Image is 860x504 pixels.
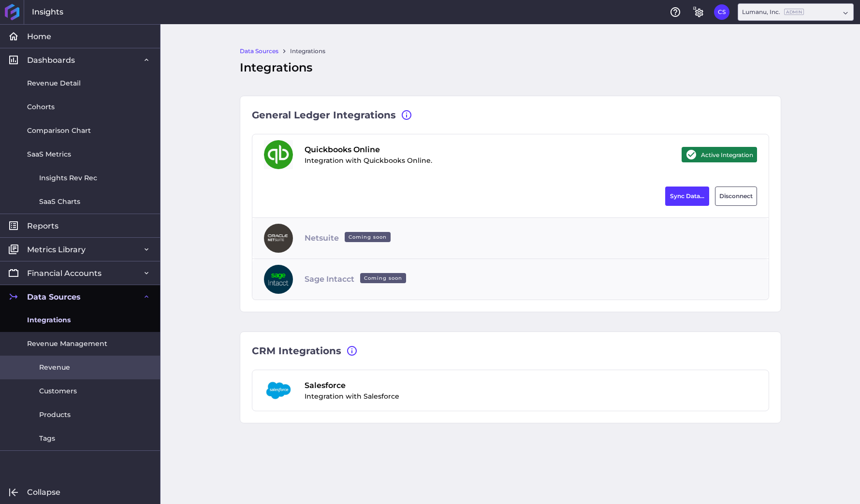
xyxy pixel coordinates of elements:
[305,232,394,244] span: Netsuite
[784,9,804,15] ins: Admin
[305,380,399,391] span: Salesforce
[27,339,107,349] span: Revenue Management
[27,221,58,231] span: Reports
[714,4,729,20] button: User Menu
[240,47,278,56] a: Data Sources
[27,487,60,497] span: Collapse
[682,147,757,162] div: Active Integration
[27,78,81,88] span: Revenue Detail
[715,187,757,206] button: Disconnect
[27,268,102,278] span: Financial Accounts
[305,380,399,402] div: Integration with Salesforce
[305,144,432,156] span: Quickbooks Online
[39,433,55,444] span: Tags
[39,173,97,183] span: Insights Rev Rec
[27,31,51,42] span: Home
[665,187,709,206] button: Sync Data...
[27,149,71,159] span: SaaS Metrics
[738,3,854,21] div: Dropdown select
[240,59,781,76] div: Integrations
[345,232,391,242] ins: Coming soon
[668,4,683,20] button: Help
[27,315,71,325] span: Integrations
[39,386,77,396] span: Customers
[691,4,706,20] button: General Settings
[27,102,55,112] span: Cohorts
[252,344,769,358] div: CRM Integrations
[39,362,70,373] span: Revenue
[27,245,86,255] span: Metrics Library
[305,144,432,166] div: Integration with Quickbooks Online.
[27,126,91,136] span: Comparison Chart
[27,292,81,302] span: Data Sources
[39,410,71,420] span: Products
[360,273,406,283] ins: Coming soon
[305,274,410,285] span: Sage Intacct
[290,47,325,56] a: Integrations
[742,8,804,16] div: Lumanu, Inc.
[39,197,80,207] span: SaaS Charts
[27,55,75,65] span: Dashboards
[252,108,769,122] div: General Ledger Integrations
